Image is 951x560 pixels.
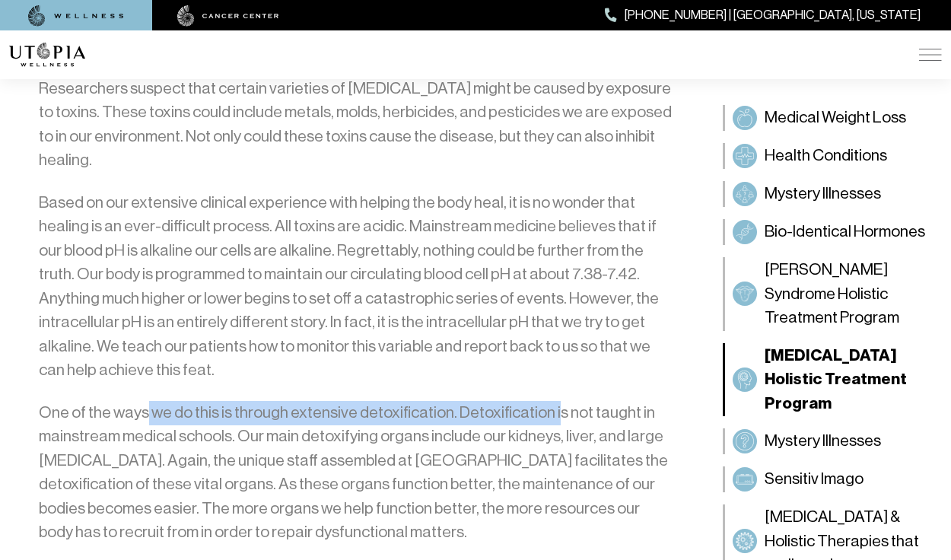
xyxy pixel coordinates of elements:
span: Mystery Illnesses [765,429,881,453]
img: Health Conditions [736,147,754,165]
p: Our holistic approach to addressing [MEDICAL_DATA] is whole-body detoxification. Researchers susp... [39,52,674,173]
a: Bio-Identical HormonesBio-Identical Hormones [723,219,943,245]
img: Mystery Illnesses [736,432,754,450]
a: Sjögren’s Syndrome Holistic Treatment Program[PERSON_NAME] Syndrome Holistic Treatment Program [723,257,943,331]
img: cancer center [177,5,279,27]
a: [PHONE_NUMBER] | [GEOGRAPHIC_DATA], [US_STATE] [605,5,921,25]
span: Health Conditions [765,144,887,168]
a: Sensitiv ImagoSensitiv Imago [723,466,943,492]
span: [PHONE_NUMBER] | [GEOGRAPHIC_DATA], [US_STATE] [625,5,921,25]
img: logo [9,43,85,67]
img: Long COVID & Holistic Therapies that really work [736,532,754,550]
img: Bio-Identical Hormones [736,223,754,241]
span: [MEDICAL_DATA] Holistic Treatment Program [765,344,935,416]
img: Dementia Holistic Treatment Program [736,371,754,389]
p: One of the ways we do this is through extensive detoxification. Detoxification is not taught in m... [39,401,674,545]
img: Sensitiv Imago [736,470,754,488]
a: Mystery IllnessesMystery Illnesses [723,181,943,207]
span: [PERSON_NAME] Syndrome Holistic Treatment Program [765,258,935,330]
a: Medical Weight LossMedical Weight Loss [723,105,943,131]
p: Based on our extensive clinical experience with helping the body heal, it is no wonder that heali... [39,191,674,383]
a: Health ConditionsHealth Conditions [723,143,943,169]
span: Medical Weight Loss [765,106,906,130]
img: Medical Weight Loss [736,109,754,127]
span: Bio-Identical Hormones [765,220,925,244]
a: Mystery IllnessesMystery Illnesses [723,428,943,454]
a: Dementia Holistic Treatment Program[MEDICAL_DATA] Holistic Treatment Program [723,343,943,417]
img: icon-hamburger [919,49,942,61]
img: Sjögren’s Syndrome Holistic Treatment Program [736,285,754,303]
span: Sensitiv Imago [765,467,864,492]
span: Mystery Illnesses [765,182,881,206]
img: Mystery Illnesses [736,185,754,203]
img: wellness [28,5,124,27]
